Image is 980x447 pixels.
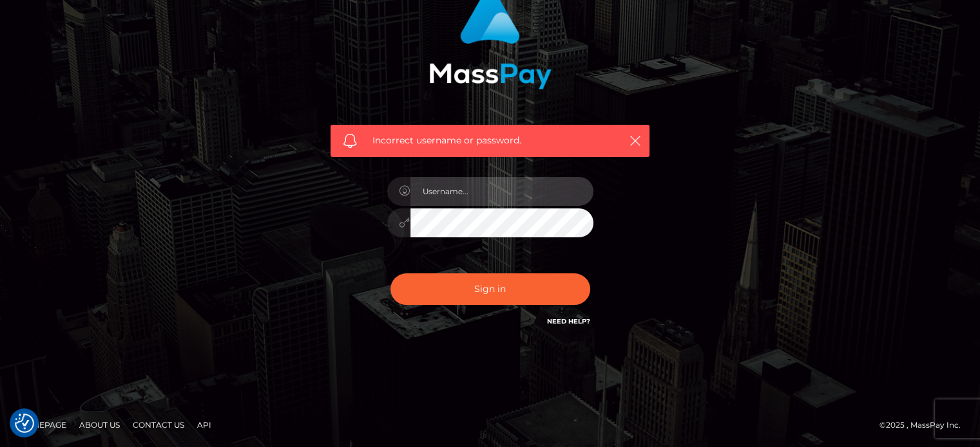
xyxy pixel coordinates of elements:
button: Consent Preferences [15,414,34,433]
a: About Us [74,415,125,435]
span: Incorrect username or password. [372,134,608,147]
img: Revisit consent button [15,414,34,433]
a: API [192,415,216,435]
button: Sign in [390,273,590,305]
a: Homepage [14,415,72,435]
a: Need Help? [547,317,590,325]
div: © 2025 , MassPay Inc. [879,418,970,432]
input: Username... [410,177,593,206]
a: Contact Us [128,415,189,435]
